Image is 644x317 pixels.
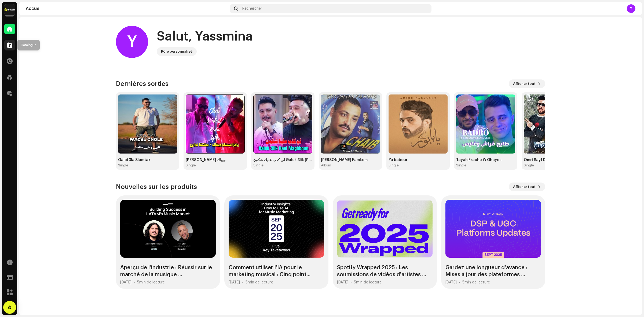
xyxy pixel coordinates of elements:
div: [DATE] [120,280,131,285]
div: Open Intercom Messenger [3,301,16,314]
img: 093cfdf0-c121-4c69-bdab-2ca1e16a6dbc [253,94,312,154]
div: [DATE] [229,280,240,285]
div: 5 [462,280,490,285]
div: Spotify Wrapped 2025 : Les soumissions de vidéos d'artistes ... [337,264,433,278]
div: • [350,280,352,285]
h3: Nouvelles sur les produits [116,183,197,191]
div: Y [627,4,635,13]
div: Accueil [26,6,228,11]
div: Single [456,163,466,167]
div: Salut, Yassmina [157,28,253,45]
div: Single [118,163,128,167]
img: 960c4d59-42be-4377-b45a-23a8c9e552b3 [186,94,245,154]
img: 80279770-a956-40db-be82-3faa4477c8b8 [524,94,583,154]
h3: Dernières sorties [116,79,169,88]
span: Afficher tout [513,78,536,89]
img: c1d59f67-ac04-47e7-99c9-40939d75a28e [389,94,448,154]
div: Aperçu de l'industrie : Réussir sur le marché de la musique ... [120,264,216,278]
span: min de lecture [356,280,382,284]
span: Afficher tout [513,181,536,192]
div: • [459,280,460,285]
div: Gardez une longueur d'avance : Mises à jour des plateformes ... [445,264,541,278]
div: Tayah Frache W Ghayes [456,158,515,162]
div: [DATE] [337,280,348,285]
button: Afficher tout [509,79,545,88]
img: e9327f91-4221-4108-906c-db035a3503a5 [321,94,380,154]
div: Single [524,163,534,167]
div: [DATE] [445,280,457,285]
div: Album [321,163,331,167]
div: Single [186,163,196,167]
span: min de lecture [248,280,273,284]
img: 853a34a8-4376-4a76-a542-c2758e053027 [456,94,515,154]
div: Ya babour [389,158,448,162]
div: Single [253,163,264,167]
div: Galbi 3la Slamtak [118,158,177,162]
button: Afficher tout [509,183,545,191]
div: 5 [137,280,165,285]
div: Single [389,163,399,167]
div: [PERSON_NAME] وبهاك [186,158,245,162]
div: Rôle personnalisé [161,48,192,55]
img: 6b198820-6d9f-4d8e-bd7e-78ab9e57ca24 [4,4,15,15]
div: • [242,280,243,285]
span: Rechercher [242,6,262,11]
div: Y [116,26,148,58]
img: 286b6348-ba6d-4667-b3f5-6e051897b556 [118,94,177,154]
div: 5 [246,280,273,285]
span: min de lecture [464,280,490,284]
div: Omri Sayf Dkhal [524,158,583,162]
div: • [134,280,135,285]
span: min de lecture [139,280,165,284]
div: 5 [354,280,382,285]
div: [PERSON_NAME] Famkom [321,158,380,162]
div: Comment utiliser l'IA pour le marketing musical : Cinq point... [229,264,324,278]
div: لي كذب عليك شكون Galek 3lik [PERSON_NAME] [253,158,312,162]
